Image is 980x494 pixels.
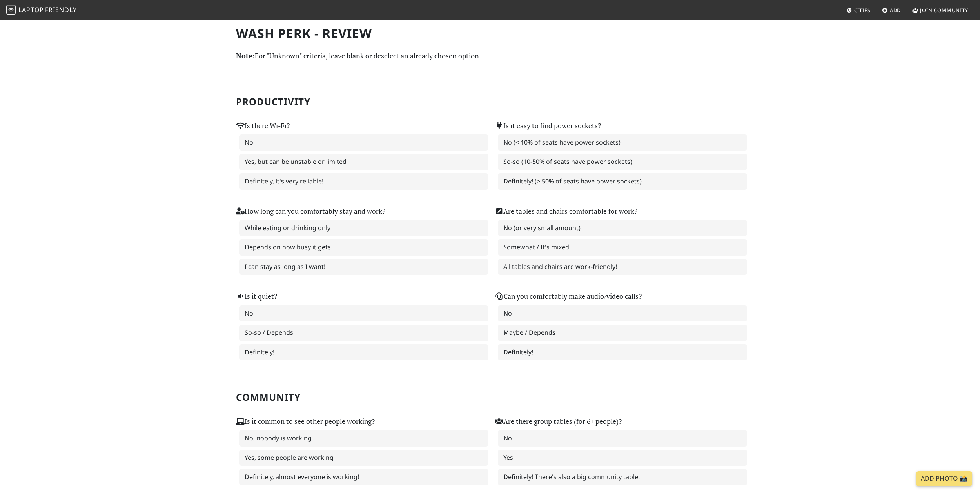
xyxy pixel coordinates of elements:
[239,239,488,256] label: Depends on how busy it gets
[916,471,972,486] a: Add Photo 📸
[236,392,744,403] h2: Community
[890,7,901,14] span: Add
[498,220,747,236] label: No (or very small amount)
[45,5,76,14] span: Friendly
[239,325,488,341] label: So-so / Depends
[239,154,488,170] label: Yes, but can be unstable or limited
[239,430,488,447] label: No, nobody is working
[239,259,488,275] label: I can stay as long as I want!
[920,7,968,14] span: Join Community
[236,416,375,427] label: Is it common to see other people working?
[498,344,747,361] label: Definitely!
[18,5,44,14] span: Laptop
[239,220,488,236] label: While eating or drinking only
[236,206,385,217] label: How long can you comfortably stay and work?
[498,154,747,170] label: So-so (10-50% of seats have power sockets)
[854,7,871,14] span: Cities
[239,305,488,322] label: No
[236,96,744,107] h2: Productivity
[236,26,744,41] h1: Wash Perk - Review
[6,5,16,15] img: LaptopFriendly
[498,259,747,275] label: All tables and chairs are work-friendly!
[498,305,747,322] label: No
[498,239,747,256] label: Somewhat / It's mixed
[843,3,874,17] a: Cities
[236,120,290,131] label: Is there Wi-Fi?
[498,134,747,151] label: No (< 10% of seats have power sockets)
[239,134,488,151] label: No
[239,344,488,361] label: Definitely!
[498,430,747,447] label: No
[498,469,747,485] label: Definitely! There's also a big community table!
[236,51,255,60] strong: Note:
[239,469,488,485] label: Definitely, almost everyone is working!
[495,416,622,427] label: Are there group tables (for 6+ people)?
[495,120,601,131] label: Is it easy to find power sockets?
[236,50,744,62] p: For "Unknown" criteria, leave blank or deselect an already chosen option.
[495,206,637,217] label: Are tables and chairs comfortable for work?
[239,450,488,466] label: Yes, some people are working
[236,291,277,302] label: Is it quiet?
[6,4,77,17] a: LaptopFriendly LaptopFriendly
[909,3,971,17] a: Join Community
[239,173,488,190] label: Definitely, it's very reliable!
[879,3,904,17] a: Add
[498,450,747,466] label: Yes
[495,291,642,302] label: Can you comfortably make audio/video calls?
[498,173,747,190] label: Definitely! (> 50% of seats have power sockets)
[498,325,747,341] label: Maybe / Depends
